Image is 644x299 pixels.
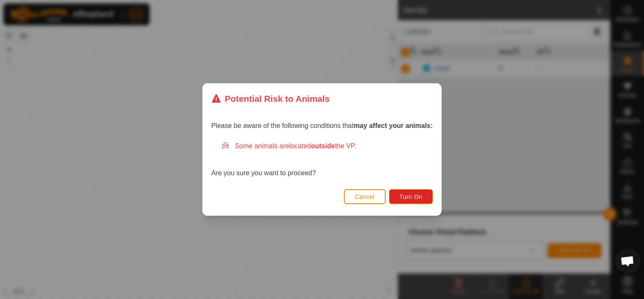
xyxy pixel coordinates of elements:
[211,141,433,178] div: Are you sure you want to proceed?
[344,189,386,204] button: Cancel
[354,122,433,129] strong: may affect your animals:
[221,141,433,151] div: Some animals are
[211,92,330,105] div: Potential Risk to Animals
[355,193,375,200] span: Cancel
[389,189,433,204] button: Turn On
[400,193,422,200] span: Turn On
[615,248,640,274] div: Open chat
[289,142,356,149] span: located the VP.
[211,122,433,129] span: Please be aware of the following conditions that
[311,142,335,149] strong: outside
